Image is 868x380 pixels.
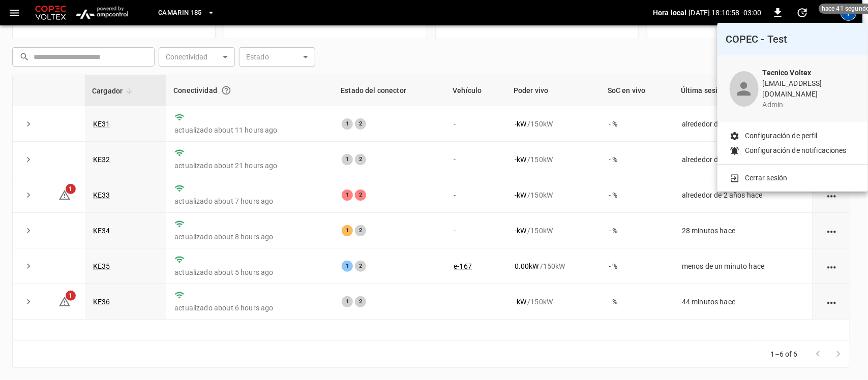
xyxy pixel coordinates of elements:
[726,31,860,47] h6: COPEC - Test
[730,71,759,107] div: profile-icon
[763,78,856,100] p: [EMAIL_ADDRESS][DOMAIN_NAME]
[745,131,818,141] p: Configuración de perfil
[745,173,788,183] p: Cerrar sesión
[763,69,812,77] b: Tecnico Voltex
[745,145,847,156] p: Configuración de notificaciones
[763,100,856,110] p: admin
